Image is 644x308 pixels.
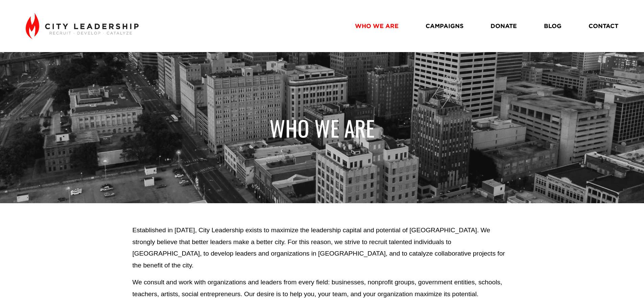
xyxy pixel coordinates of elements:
p: Established in [DATE], City Leadership exists to maximize the leadership capital and potential of... [132,224,511,271]
a: CONTACT [589,20,618,32]
p: We consult and work with organizations and leaders from every field: businesses, nonprofit groups... [132,277,511,300]
img: City Leadership - Recruit. Develop. Catalyze. [26,13,138,39]
a: WHO WE ARE [355,20,399,32]
a: CAMPAIGNS [426,20,463,32]
a: DONATE [491,20,517,32]
a: BLOG [544,20,562,32]
h1: WHO WE ARE [132,115,511,141]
